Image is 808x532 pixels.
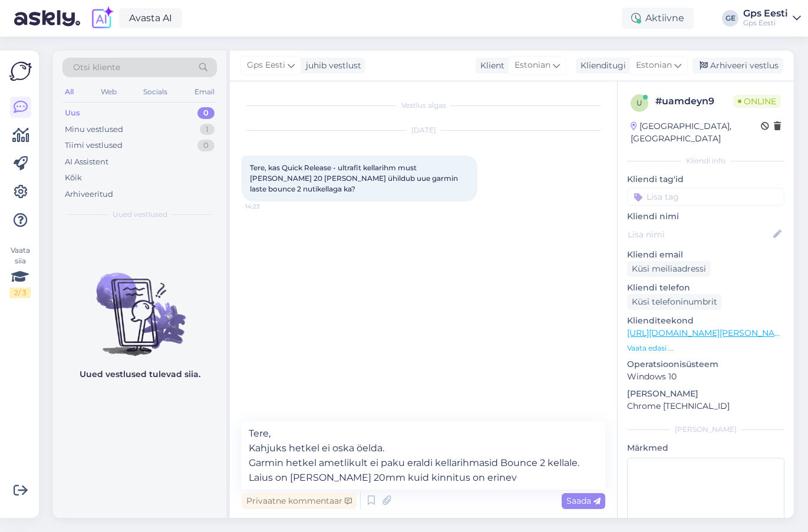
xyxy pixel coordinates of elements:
[733,95,781,108] span: Online
[743,9,801,28] a: Gps EestiGps Eesti
[566,495,601,506] span: Saada
[192,84,217,100] div: Email
[73,61,120,74] span: Otsi kliente
[627,261,711,277] div: Küsi meiliaadressi
[628,228,771,241] input: Lisa nimi
[197,107,215,119] div: 0
[631,120,761,145] div: [GEOGRAPHIC_DATA], [GEOGRAPHIC_DATA]
[627,188,784,206] input: Lisa tag
[627,249,784,261] p: Kliendi email
[9,60,32,82] img: Askly Logo
[141,84,170,100] div: Socials
[627,371,784,383] p: Windows 10
[65,156,108,168] div: AI Assistent
[9,288,31,298] div: 2 / 3
[627,294,722,310] div: Küsi telefoninumbrit
[80,368,200,381] p: Uued vestlused tulevad siia.
[627,358,784,371] p: Operatsioonisüsteem
[119,8,182,28] a: Avasta AI
[90,6,114,31] img: explore-ai
[65,124,123,136] div: Minu vestlused
[65,107,80,119] div: Uus
[301,60,361,72] div: juhib vestlust
[692,58,783,74] div: Arhiveeri vestlus
[636,59,672,72] span: Estonian
[622,8,694,29] div: Aktiivne
[65,172,82,184] div: Kõik
[627,328,790,338] a: [URL][DOMAIN_NAME][PERSON_NAME]
[113,209,167,220] span: Uued vestlused
[62,84,76,100] div: All
[200,124,215,136] div: 1
[576,60,626,72] div: Klienditugi
[743,18,788,28] div: Gps Eesti
[627,315,784,327] p: Klienditeekond
[242,493,357,509] div: Privaatne kommentaar
[65,189,113,200] div: Arhiveeritud
[65,140,123,151] div: Tiimi vestlused
[9,245,31,298] div: Vaata siia
[242,125,605,136] div: [DATE]
[743,9,788,18] div: Gps Eesti
[722,10,738,27] div: GE
[53,252,226,358] img: No chats
[627,388,784,400] p: [PERSON_NAME]
[627,210,784,223] p: Kliendi nimi
[627,343,784,353] p: Vaata edasi ...
[515,59,550,72] span: Estonian
[476,60,504,72] div: Klient
[627,282,784,294] p: Kliendi telefon
[242,100,605,111] div: Vestlus algas
[250,163,460,193] span: Tere, kas Quick Release - ultrafit kellarihm must [PERSON_NAME] 20 [PERSON_NAME] ühildub uue garm...
[245,202,289,211] span: 14:23
[627,400,784,412] p: Chrome [TECHNICAL_ID]
[247,59,285,72] span: Gps Eesti
[627,424,784,435] div: [PERSON_NAME]
[627,173,784,186] p: Kliendi tag'id
[197,140,215,151] div: 0
[636,98,642,107] span: u
[627,156,784,166] div: Kliendi info
[655,94,733,108] div: # uamdeyn9
[242,421,605,490] textarea: Tere, Kahjuks hetkel ei oska öelda. Garmin hetkel ametlikult ei paku eraldi kellarihmasid Bounce ...
[98,84,119,100] div: Web
[627,442,784,454] p: Märkmed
